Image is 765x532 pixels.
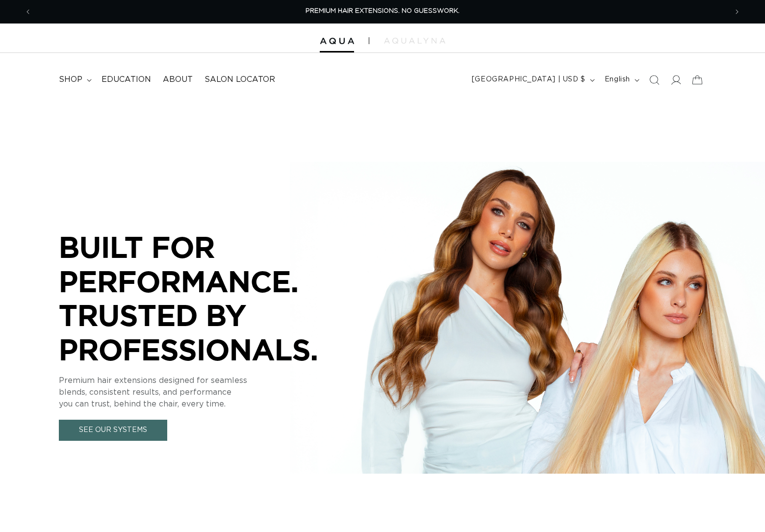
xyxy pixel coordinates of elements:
p: Premium hair extensions designed for seamless blends, consistent results, and performance you can... [59,375,353,410]
span: About [163,75,193,85]
p: BUILT FOR PERFORMANCE. TRUSTED BY PROFESSIONALS. [59,230,353,366]
span: Education [102,75,151,85]
button: English [599,71,643,89]
img: aqualyna.com [384,38,445,44]
span: English [605,75,630,85]
button: Next announcement [726,2,748,21]
a: About [157,69,199,91]
a: See Our Systems [59,420,167,441]
button: [GEOGRAPHIC_DATA] | USD $ [466,71,599,89]
span: [GEOGRAPHIC_DATA] | USD $ [472,75,586,85]
a: Salon Locator [199,69,281,91]
a: Education [96,69,157,91]
span: shop [59,75,82,85]
img: Aqua Hair Extensions [320,38,354,45]
span: Salon Locator [204,75,275,85]
span: PREMIUM HAIR EXTENSIONS. NO GUESSWORK. [306,8,459,14]
summary: Search [643,69,665,91]
summary: shop [53,69,96,91]
button: Previous announcement [17,2,39,21]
